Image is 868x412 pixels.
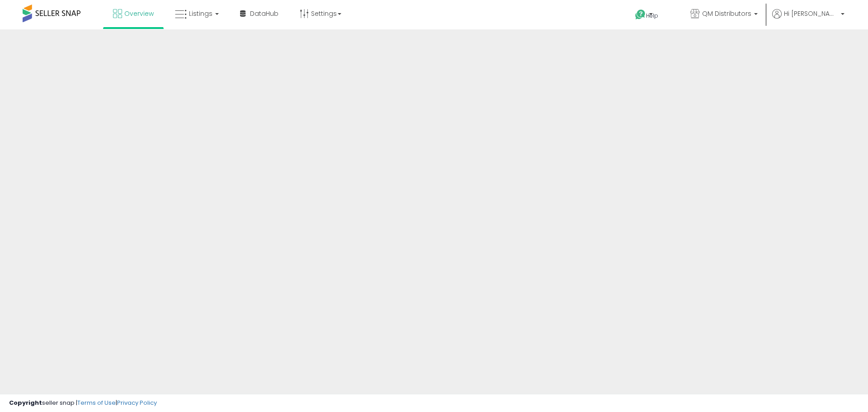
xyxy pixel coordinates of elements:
[124,9,154,18] span: Overview
[9,399,157,407] div: seller snap | |
[784,9,838,18] span: Hi [PERSON_NAME]
[117,398,157,407] a: Privacy Policy
[772,9,844,29] a: Hi [PERSON_NAME]
[250,9,278,18] span: DataHub
[628,2,676,29] a: Help
[189,9,212,18] span: Listings
[9,398,42,407] strong: Copyright
[702,9,751,18] span: QM Distributors
[646,12,658,19] span: Help
[77,398,116,407] a: Terms of Use
[635,9,646,20] i: Get Help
